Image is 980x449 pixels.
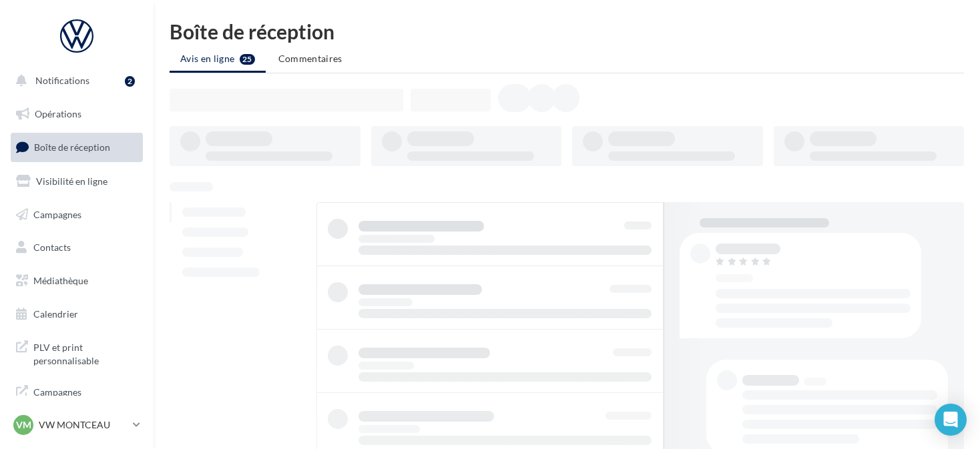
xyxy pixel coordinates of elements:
[125,76,135,87] div: 2
[35,75,89,86] span: Notifications
[11,412,143,438] a: VM VW MONTCEAU
[33,383,138,412] span: Campagnes DataOnDemand
[170,21,964,41] div: Boîte de réception
[278,53,342,64] span: Commentaires
[33,275,88,286] span: Médiathèque
[8,201,146,229] a: Campagnes
[16,418,31,432] span: VM
[8,167,146,195] a: Visibilité en ligne
[33,242,71,253] span: Contacts
[8,378,146,417] a: Campagnes DataOnDemand
[36,175,107,187] span: Visibilité en ligne
[35,108,81,119] span: Opérations
[8,67,140,95] button: Notifications 2
[8,300,146,328] a: Calendrier
[34,141,110,153] span: Boîte de réception
[8,133,146,161] a: Boîte de réception
[8,100,146,128] a: Opérations
[8,234,146,262] a: Contacts
[33,338,138,367] span: PLV et print personnalisable
[935,404,967,436] div: Open Intercom Messenger
[8,333,146,372] a: PLV et print personnalisable
[39,418,128,432] p: VW MONTCEAU
[33,208,81,219] span: Campagnes
[33,308,78,320] span: Calendrier
[8,267,146,295] a: Médiathèque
